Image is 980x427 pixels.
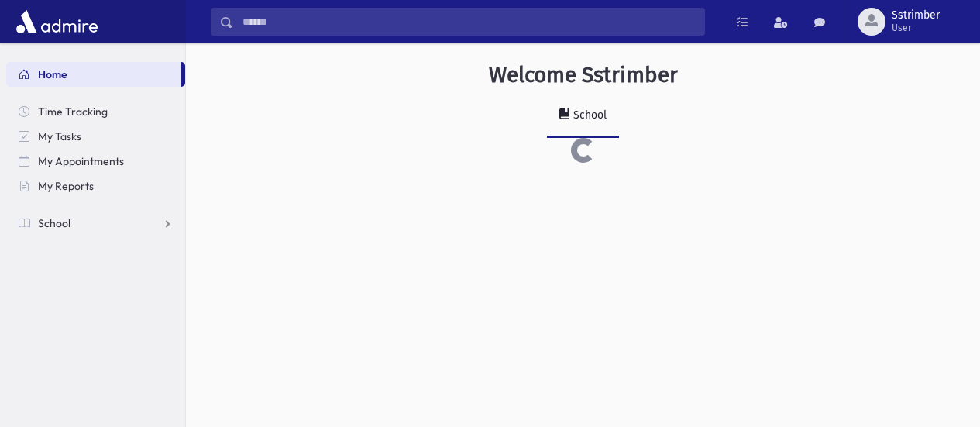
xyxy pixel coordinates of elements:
[892,22,940,34] span: User
[38,105,108,119] span: Time Tracking
[6,149,185,174] a: My Appointments
[233,8,704,36] input: Search
[38,216,70,230] span: School
[12,6,101,37] img: AdmirePro
[6,174,185,198] a: My Reports
[6,211,185,236] a: School
[570,108,607,122] div: School
[6,99,185,124] a: Time Tracking
[547,95,619,138] a: School
[892,9,940,22] span: Sstrimber
[6,124,185,149] a: My Tasks
[38,67,67,81] span: Home
[38,154,124,168] span: My Appointments
[38,129,81,143] span: My Tasks
[6,62,181,87] a: Home
[489,62,678,88] h3: Welcome Sstrimber
[38,179,94,193] span: My Reports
